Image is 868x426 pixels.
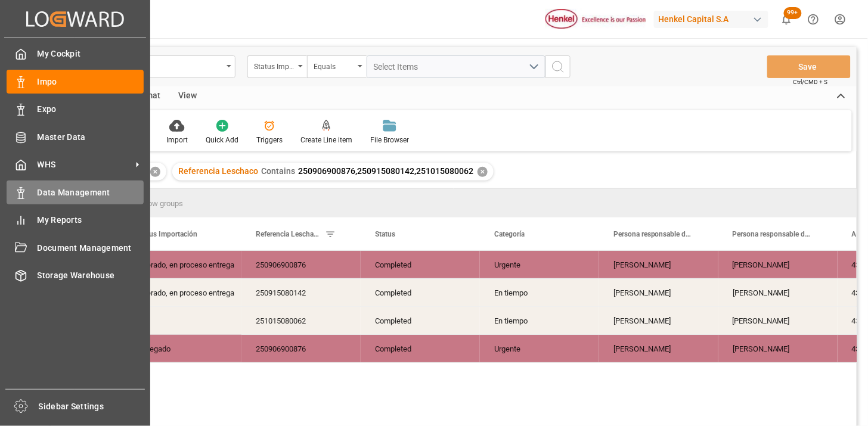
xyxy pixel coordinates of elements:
[545,55,571,78] button: search button
[478,167,488,177] div: ✕
[361,251,480,278] div: Completed
[613,230,693,238] span: Persona responsable de la importacion
[599,335,718,362] div: [PERSON_NAME]
[169,86,206,107] div: View
[718,279,838,306] div: [PERSON_NAME]
[38,158,132,171] span: WHS
[375,230,395,238] span: Status
[256,230,320,238] span: Referencia Leschaco
[654,11,768,28] div: Henkel Capital S.A
[256,135,283,145] div: Triggers
[7,236,144,259] a: Document Management
[38,242,144,254] span: Document Management
[38,48,144,60] span: My Cockpit
[137,279,227,307] div: Liberado, en proceso entrega
[7,70,144,93] a: Impo
[718,251,838,278] div: [PERSON_NAME]
[39,400,145,413] span: Sidebar Settings
[178,166,258,176] span: Referencia Leschaco
[38,214,144,226] span: My Reports
[38,76,144,88] span: Impo
[374,62,424,71] span: Select Items
[370,135,409,145] div: File Browser
[7,98,144,121] a: Expo
[767,55,851,78] button: Save
[654,8,773,30] button: Henkel Capital S.A
[545,9,646,30] img: Henkel%20logo.jpg_1689854090.jpg
[480,335,599,362] div: Urgente
[38,186,144,199] span: Data Management
[800,6,827,33] button: Help Center
[784,7,802,19] span: 99+
[480,251,599,278] div: Urgente
[137,230,197,238] span: Status Importación
[241,307,361,334] div: 251015080062
[480,307,599,334] div: En tiempo
[300,135,352,145] div: Create Line item
[361,307,480,334] div: Completed
[166,135,188,145] div: Import
[241,335,361,362] div: 250906900876
[733,230,813,238] span: Persona responsable de seguimiento
[38,103,144,116] span: Expo
[241,279,361,306] div: 250915080142
[494,230,525,238] span: Categoría
[38,131,144,144] span: Master Data
[7,181,144,204] a: Data Management
[793,77,828,86] span: Ctrl/CMD + S
[367,55,545,78] button: open menu
[261,166,295,176] span: Contains
[718,307,838,334] div: [PERSON_NAME]
[718,335,838,362] div: [PERSON_NAME]
[599,279,718,306] div: [PERSON_NAME]
[361,335,480,362] div: Completed
[7,264,144,287] a: Storage Warehouse
[307,55,367,78] button: open menu
[7,42,144,66] a: My Cockpit
[150,167,160,177] div: ✕
[38,269,144,282] span: Storage Warehouse
[206,135,238,145] div: Quick Add
[361,279,480,306] div: Completed
[137,251,227,279] div: Liberado, en proceso entrega
[241,251,361,278] div: 250906900876
[773,6,800,33] button: show 100 new notifications
[480,279,599,306] div: En tiempo
[314,58,354,72] div: Equals
[247,55,307,78] button: open menu
[599,307,718,334] div: [PERSON_NAME]
[137,335,227,363] div: Entregado
[599,251,718,278] div: [PERSON_NAME]
[254,58,294,72] div: Status Importación
[298,166,473,176] span: 250906900876,250915080142,251015080062
[7,209,144,232] a: My Reports
[7,125,144,148] a: Master Data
